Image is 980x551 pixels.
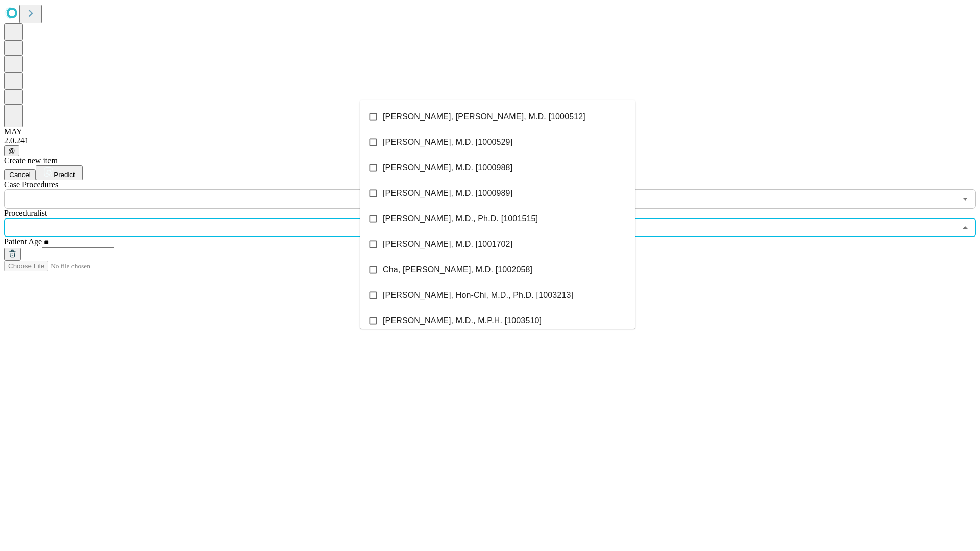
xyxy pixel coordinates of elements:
[958,220,972,235] button: Close
[4,145,19,156] button: @
[383,315,542,327] span: [PERSON_NAME], M.D., M.P.H. [1003510]
[4,180,58,189] span: Scheduled Procedure
[4,127,976,136] div: MAY
[383,136,512,148] span: [PERSON_NAME], M.D. [1000529]
[9,171,31,179] span: Cancel
[383,187,512,199] span: [PERSON_NAME], M.D. [1000989]
[383,264,532,276] span: Cha, [PERSON_NAME], M.D. [1002058]
[383,111,585,123] span: [PERSON_NAME], [PERSON_NAME], M.D. [1000512]
[4,136,976,145] div: 2.0.241
[36,165,83,180] button: Predict
[8,147,15,155] span: @
[4,237,42,246] span: Patient Age
[4,169,36,180] button: Cancel
[383,213,538,225] span: [PERSON_NAME], M.D., Ph.D. [1001515]
[383,162,512,174] span: [PERSON_NAME], M.D. [1000988]
[4,209,47,217] span: Proceduralist
[4,156,58,165] span: Create new item
[383,238,512,251] span: [PERSON_NAME], M.D. [1001702]
[54,171,75,179] span: Predict
[958,192,972,206] button: Open
[383,289,573,302] span: [PERSON_NAME], Hon-Chi, M.D., Ph.D. [1003213]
